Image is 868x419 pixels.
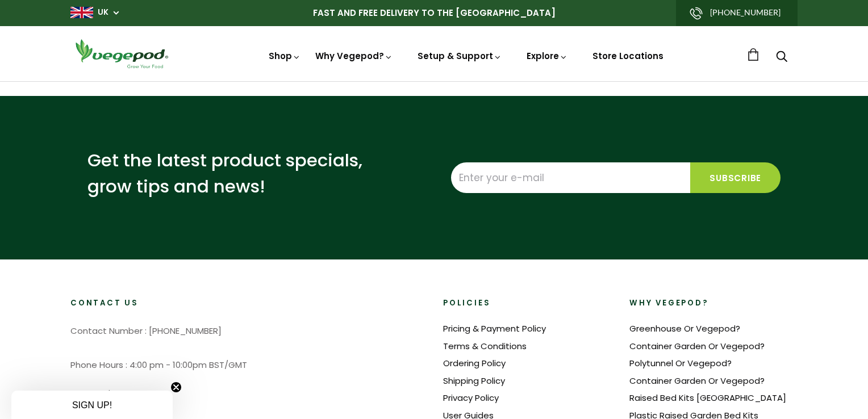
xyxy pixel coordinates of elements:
a: Terms & Conditions [443,340,527,352]
h2: Contact Us [70,298,425,309]
img: Vegepod [70,37,173,70]
a: Container Garden Or Vegepod? [629,340,765,352]
a: Greenhouse Or Vegepod? [629,322,740,334]
a: Raised Bed Kits [GEOGRAPHIC_DATA] [629,392,786,404]
a: Pricing & Payment Policy [443,322,546,334]
input: Subscribe [690,162,781,193]
a: Setup & Support [418,50,502,62]
a: Polytunnel Or Vegepod? [629,357,732,369]
a: Privacy Policy [443,392,499,404]
button: Close teaser [170,382,182,393]
a: Why Vegepod? [315,50,393,62]
a: Shipping Policy [443,375,505,387]
a: Ordering Policy [443,357,506,369]
a: Container Garden Or Vegepod? [629,375,765,387]
p: Contact Number : [PHONE_NUMBER] Phone Hours : 4:00 pm - 10:00pm BST/GMT [70,322,425,374]
div: SIGN UP!Close teaser [11,391,173,419]
a: Shop [269,50,301,62]
a: UK [98,7,108,18]
a: Store Locations [592,50,663,62]
a: Explore [527,50,567,62]
span: SIGN UP! [72,400,112,410]
input: Enter your e-mail [451,162,690,193]
p: Get the latest product specials, grow tips and news! [87,147,372,200]
h2: Why Vegepod? [629,298,798,309]
a: Search [776,52,787,64]
h2: Policies [443,298,611,309]
img: gb_large.png [70,7,93,18]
